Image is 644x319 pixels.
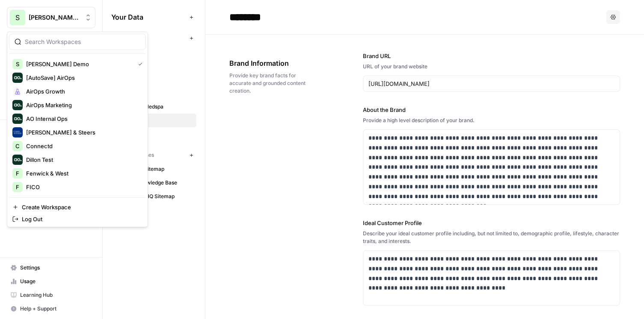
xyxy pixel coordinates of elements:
[368,79,614,88] input: www.sundaysoccer.com
[363,230,620,245] div: Describe your ideal customer profile including, but not limited to, demographic profile, lifestyl...
[26,60,131,68] span: [PERSON_NAME] Demo
[29,13,80,22] span: [PERSON_NAME] Demo
[229,58,315,68] span: Brand Information
[125,89,193,97] span: Gong
[125,103,193,111] span: LightRx Medspa
[25,38,140,46] input: Search Workspaces
[26,101,139,109] span: AirOps Marketing
[111,12,186,22] span: Your Data
[26,128,139,137] span: [PERSON_NAME] & Steers
[111,59,196,73] a: Fenwick
[20,305,92,313] span: Help + Support
[363,105,620,114] label: About the Brand
[111,45,196,59] a: AirOps
[12,114,23,124] img: AO Internal Ops Logo
[111,127,196,141] a: Numeral
[26,155,139,164] span: Dillon Test
[12,86,23,97] img: AirOps Growth Logo
[363,63,620,70] div: URL of your brand website
[16,183,19,191] span: F
[16,60,19,68] span: S
[363,52,620,60] label: Brand URL
[125,48,193,56] span: AirOps
[7,302,95,316] button: Help + Support
[7,32,148,227] div: Workspace: Shanil Demo
[12,155,23,165] img: Dillon Test Logo
[20,278,92,285] span: Usage
[363,117,620,124] div: Provide a high level description of your brand.
[125,179,193,187] span: New Knowledge Base
[26,183,139,191] span: FICO
[20,264,92,272] span: Settings
[111,114,196,127] a: LiveFlow
[125,62,193,70] span: Fenwick
[12,100,23,110] img: AirOps Marketing Logo
[125,165,193,173] span: LightRx Sitemap
[15,12,20,23] span: S
[111,100,196,114] a: LightRx Medspa
[125,193,193,200] span: NumeralHQ Sitemap
[229,72,315,95] span: Provide key brand facts for accurate and grounded content creation.
[7,275,95,288] a: Usage
[111,73,196,86] a: Fergus
[7,7,95,28] button: Workspace: Shanil Demo
[26,73,139,82] span: [AutoSave] AirOps
[111,190,196,203] a: NumeralHQ Sitemap
[9,213,146,225] a: Log Out
[9,201,146,213] a: Create Workspace
[22,215,139,223] span: Log Out
[111,86,196,100] a: Gong
[125,130,193,138] span: Numeral
[16,169,19,178] span: F
[26,142,139,150] span: Connectd
[7,288,95,302] a: Learning Hub
[12,73,23,83] img: [AutoSave] AirOps Logo
[15,142,20,150] span: C
[7,261,95,275] a: Settings
[111,176,196,190] a: New Knowledge Base
[26,114,139,123] span: AO Internal Ops
[12,127,23,138] img: Cohen & Steers Logo
[125,76,193,83] span: Fergus
[22,203,139,211] span: Create Workspace
[20,291,92,299] span: Learning Hub
[125,117,193,124] span: LiveFlow
[111,162,196,176] a: LightRx Sitemap
[26,169,139,178] span: Fenwick & West
[26,87,139,96] span: AirOps Growth
[363,219,620,227] label: Ideal Customer Profile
